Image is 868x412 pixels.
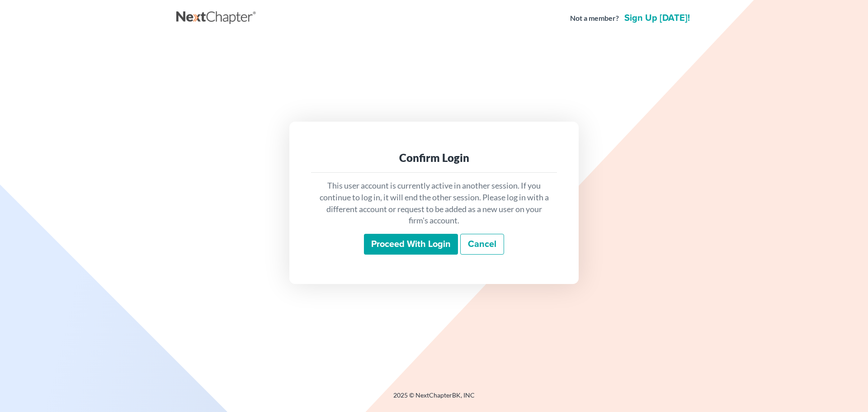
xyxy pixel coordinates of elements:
[176,391,692,407] div: 2025 © NextChapterBK, INC
[570,13,619,24] strong: Not a member?
[364,234,458,255] input: Proceed with login
[318,180,550,227] p: This user account is currently active in another session. If you continue to log in, it will end ...
[460,234,504,255] a: Cancel
[623,14,692,23] a: Sign up [DATE]!
[318,151,550,165] div: Confirm Login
